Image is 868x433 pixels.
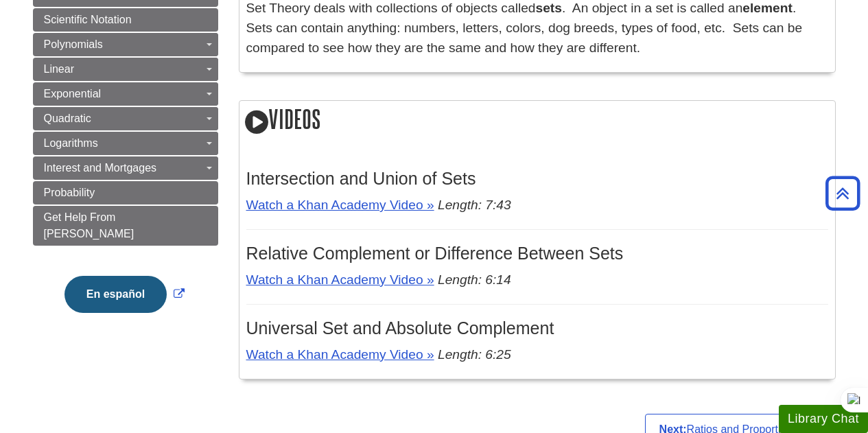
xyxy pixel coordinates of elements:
[246,272,434,287] a: Watch a Khan Academy Video »
[44,38,103,50] span: Polynomials
[44,88,102,100] span: Exponential
[239,101,835,140] h2: Videos
[33,132,218,155] a: Logarithms
[33,8,218,32] a: Scientific Notation
[536,1,562,15] strong: sets
[779,405,868,433] button: Library Chat
[44,137,98,149] span: Logarithms
[44,14,132,25] span: Scientific Notation
[438,198,511,212] em: Length: 7:43
[33,107,218,130] a: Quadratic
[33,82,218,106] a: Exponential
[33,33,218,56] a: Polynomials
[44,187,95,198] span: Probability
[821,184,865,202] a: Back to Top
[246,347,434,362] a: Watch a Khan Academy Video »
[33,58,218,81] a: Linear
[742,1,793,15] strong: element
[44,162,157,174] span: Interest and Mortgages
[438,272,511,287] em: Length: 6:14
[246,198,434,212] a: Watch a Khan Academy Video »
[438,347,511,362] em: Length: 6:25
[246,318,828,338] h3: Universal Set and Absolute Complement
[33,156,218,180] a: Interest and Mortgages
[44,63,74,75] span: Linear
[64,276,167,313] button: En español
[246,244,828,264] h3: Relative Complement or Difference Between Sets
[246,169,828,189] h3: Intersection and Union of Sets
[61,288,188,300] a: Link opens in new window
[44,211,134,239] span: Get Help From [PERSON_NAME]
[33,206,218,246] a: Get Help From [PERSON_NAME]
[33,181,218,204] a: Probability
[44,113,91,124] span: Quadratic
